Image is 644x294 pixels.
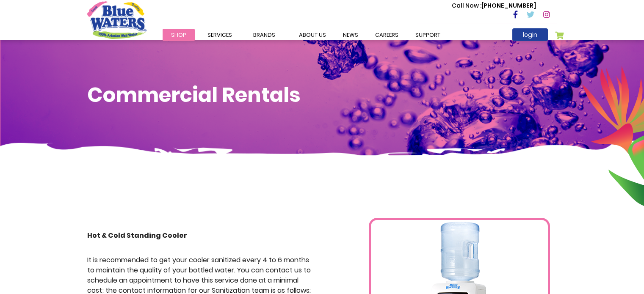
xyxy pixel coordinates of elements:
[253,31,275,39] span: Brands
[452,1,481,10] span: Call Now :
[207,31,232,39] span: Services
[290,29,334,41] a: about us
[87,231,187,240] strong: Hot & Cold Standing Cooler
[367,29,407,41] a: careers
[87,1,146,38] a: store logo
[512,28,548,41] a: login
[452,1,536,10] p: [PHONE_NUMBER]
[334,29,367,41] a: News
[87,83,557,107] h1: Commercial Rentals
[171,31,186,39] span: Shop
[407,29,449,41] a: support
